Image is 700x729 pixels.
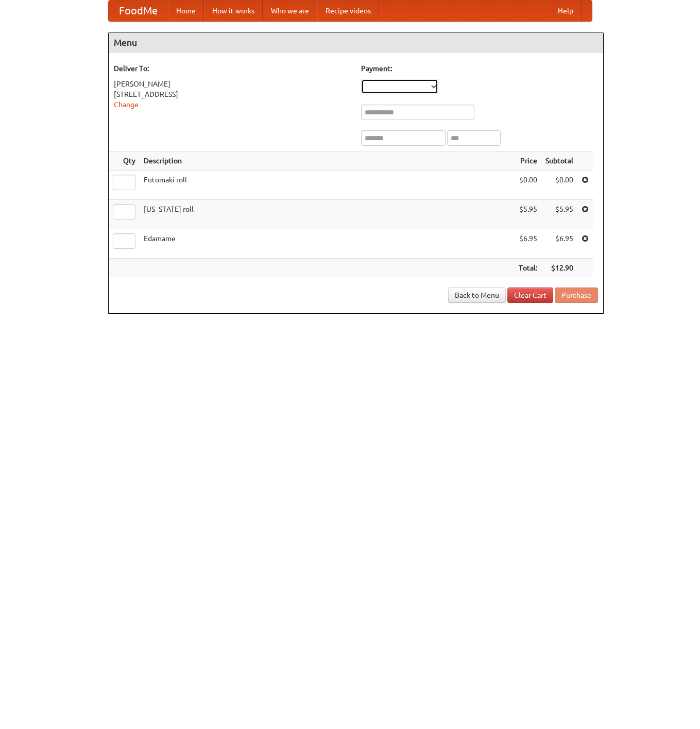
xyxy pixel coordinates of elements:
a: Clear Cart [507,287,553,303]
td: $0.00 [515,171,541,200]
div: [STREET_ADDRESS] [114,89,351,99]
h4: Menu [109,32,603,53]
a: Who we are [263,1,317,21]
th: $12.90 [541,259,577,278]
a: FoodMe [109,1,168,21]
th: Subtotal [541,151,577,171]
td: $5.95 [515,200,541,229]
div: [PERSON_NAME] [114,79,351,89]
th: Description [140,151,515,171]
a: Back to Menu [448,287,506,303]
a: Help [550,1,582,21]
td: Futomaki roll [140,171,515,200]
h5: Payment: [361,63,598,74]
a: How it works [204,1,263,21]
a: Recipe videos [317,1,379,21]
td: Edamame [140,229,515,259]
th: Total: [515,259,541,278]
th: Price [515,151,541,171]
a: Home [168,1,204,21]
td: [US_STATE] roll [140,200,515,229]
button: Purchase [555,287,598,303]
td: $5.95 [541,200,577,229]
td: $6.95 [515,229,541,259]
h5: Deliver To: [114,63,351,74]
td: $6.95 [541,229,577,259]
td: $0.00 [541,171,577,200]
th: Qty [109,151,140,171]
a: Change [114,100,139,109]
